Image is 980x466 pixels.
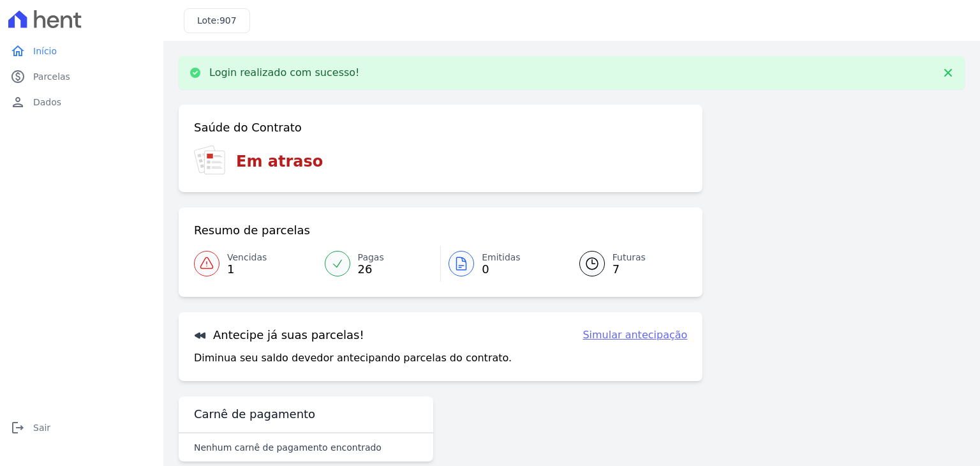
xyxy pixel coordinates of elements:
span: 1 [227,264,267,274]
h3: Lote: [197,14,237,27]
span: Início [33,45,57,57]
p: Diminua seu saldo devedor antecipando parcelas do contrato. [194,350,512,366]
h3: Em atraso [236,150,323,173]
span: 0 [482,264,521,274]
span: 907 [219,15,237,26]
a: personDados [5,89,158,115]
span: Dados [33,96,61,109]
p: Nenhum carnê de pagamento encontrado [194,441,382,454]
i: person [10,94,26,110]
h3: Antecipe já suas parcelas! [194,327,364,343]
a: Simular antecipação [583,327,687,343]
a: Vencidas 1 [194,246,317,282]
span: Emitidas [482,251,521,264]
a: paidParcelas [5,64,158,89]
span: Parcelas [33,70,70,83]
span: Pagas [358,251,384,264]
h3: Saúde do Contrato [194,120,302,135]
a: logoutSair [5,415,158,440]
span: 26 [358,264,384,274]
span: Sair [33,421,50,434]
i: logout [10,420,26,435]
span: 7 [612,264,646,274]
h3: Carnê de pagamento [194,407,315,422]
a: Emitidas 0 [441,246,564,282]
span: Vencidas [227,251,267,264]
a: Pagas 26 [317,246,441,282]
a: homeInício [5,38,158,64]
h3: Resumo de parcelas [194,223,310,238]
i: paid [10,69,26,84]
i: home [10,43,26,59]
a: Futuras 7 [564,246,688,282]
span: Futuras [612,251,646,264]
p: Login realizado com sucesso! [209,66,360,79]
